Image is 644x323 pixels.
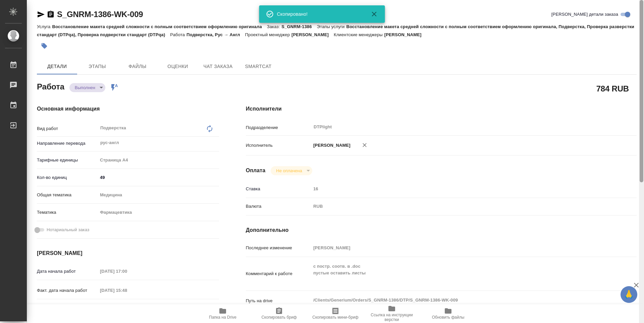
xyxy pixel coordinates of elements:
h4: Исполнители [246,105,637,113]
div: Медицина [98,189,219,201]
button: Закрыть [366,10,382,18]
button: Обновить файлы [420,304,476,323]
span: Скопировать мини-бриф [312,315,358,320]
p: Проектный менеджер [245,32,291,37]
p: Подверстка, Рус → Англ [186,32,245,37]
p: Направление перевода [37,140,98,147]
p: Тарифные единицы [37,157,98,164]
p: Факт. дата начала работ [37,287,98,294]
span: Скопировать бриф [261,315,297,320]
p: Восстановление макета средней сложности с полным соответствием оформлению оригинала [52,24,267,29]
p: Заказ: [267,24,281,29]
button: 🙏 [621,286,637,303]
textarea: /Clients/Generium/Orders/S_GNRM-1386/DTP/S_GNRM-1386-WK-009 [311,295,604,306]
span: Нотариальный заказ [47,227,89,233]
button: Удалить исполнителя [357,138,372,152]
div: Страница А4 [98,154,219,166]
h2: Работа [37,80,64,92]
div: Выполнен [271,166,312,175]
p: [PERSON_NAME] [384,32,427,37]
p: Валюта [246,203,311,210]
input: Пустое поле [98,303,156,313]
h4: [PERSON_NAME] [37,249,219,257]
button: Скопировать ссылку для ЯМессенджера [37,10,45,18]
h4: Оплата [246,167,266,175]
div: Скопировано! [277,11,361,17]
span: Детали [41,62,73,71]
p: [PERSON_NAME] [311,142,351,149]
p: Подразделение [246,124,311,131]
button: Скопировать бриф [251,304,307,323]
div: RUB [311,201,604,212]
h4: Основная информация [37,105,219,113]
button: Скопировать ссылку [47,10,55,18]
p: Вид работ [37,125,98,132]
input: Пустое поле [98,266,156,276]
p: Комментарий к работе [246,270,311,277]
button: Папка на Drive [195,304,251,323]
button: Выполнен [73,85,97,90]
button: Ссылка на инструкции верстки [364,304,420,323]
span: Папка на Drive [209,315,236,320]
p: Услуга [37,24,52,29]
span: 🙏 [623,287,635,302]
span: Ссылка на инструкции верстки [368,313,416,322]
span: [PERSON_NAME] детали заказа [551,11,618,18]
h2: 784 RUB [596,83,629,94]
button: Добавить тэг [37,39,52,53]
div: Фармацевтика [98,207,219,218]
input: Пустое поле [311,243,604,253]
p: Исполнитель [246,142,311,149]
p: Работа [170,32,186,37]
p: [PERSON_NAME] [291,32,334,37]
h4: Дополнительно [246,226,637,234]
a: S_GNRM-1386-WK-009 [57,10,143,19]
p: Путь на drive [246,298,311,304]
p: Общая тематика [37,192,98,198]
p: Этапы услуги [317,24,346,29]
p: Кол-во единиц [37,174,98,181]
p: Клиентские менеджеры [334,32,384,37]
button: Скопировать мини-бриф [307,304,364,323]
textarea: с постр. соотв. в .doc пустые оставить листы [311,261,604,285]
input: ✎ Введи что-нибудь [98,173,219,182]
input: Пустое поле [98,285,156,295]
p: Последнее изменение [246,245,311,251]
input: Пустое поле [311,184,604,194]
div: Выполнен [69,83,105,92]
p: Тематика [37,209,98,216]
span: Этапы [81,62,113,71]
p: Ставка [246,186,311,192]
span: SmartCat [242,62,274,71]
button: Не оплачена [274,168,304,174]
span: Чат заказа [202,62,234,71]
p: S_GNRM-1386 [281,24,317,29]
span: Обновить файлы [432,315,465,320]
span: Оценки [162,62,194,71]
span: Файлы [121,62,154,71]
p: Дата начала работ [37,268,98,275]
